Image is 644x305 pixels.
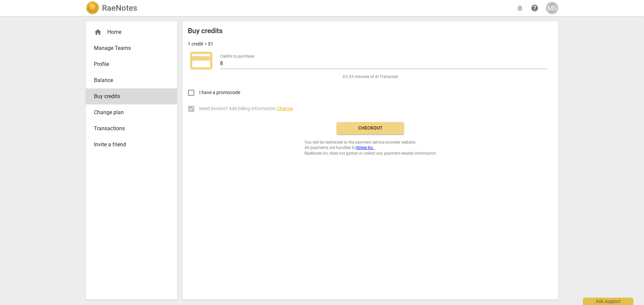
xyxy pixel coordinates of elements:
[86,88,177,104] a: Buy credits
[199,89,240,96] span: I have a promocode
[102,3,137,13] h2: RaeNotes
[94,28,102,36] span: home
[94,60,164,68] span: Profile
[86,121,177,137] a: Transactions
[86,1,99,15] img: Logo
[94,76,164,84] span: Balance
[356,145,374,150] a: Stripe Inc.
[529,2,541,14] a: Help
[337,122,404,134] button: Checkout
[86,24,177,40] div: Home
[305,140,436,156] span: You will be redirected to the payment service provider website. All payments are handled by RaeNo...
[342,125,398,132] span: Checkout
[188,47,215,74] span: credit_card
[86,40,177,56] a: Manage Teams
[546,2,558,14] button: MS
[86,137,177,153] a: Invite a friend
[94,108,164,117] span: Change plan
[86,72,177,88] a: Balance
[343,74,398,80] span: It's 53 minutes of AI Transcript
[531,4,539,12] span: help
[86,1,137,15] a: LogoRaeNotes
[94,44,164,52] span: Manage Teams
[220,54,254,58] label: Credits to purchase
[94,125,164,133] span: Transactions
[86,56,177,72] a: Profile
[86,104,177,121] a: Change plan
[188,27,223,35] h2: Buy credits
[188,41,213,48] p: 1 credit = $1
[199,105,293,112] span: Need invoice? Add billing information
[94,141,164,149] span: Invite a friend
[583,298,633,305] div: Ask support
[94,28,164,36] div: Home
[94,92,164,100] span: Buy credits
[277,106,293,111] span: Change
